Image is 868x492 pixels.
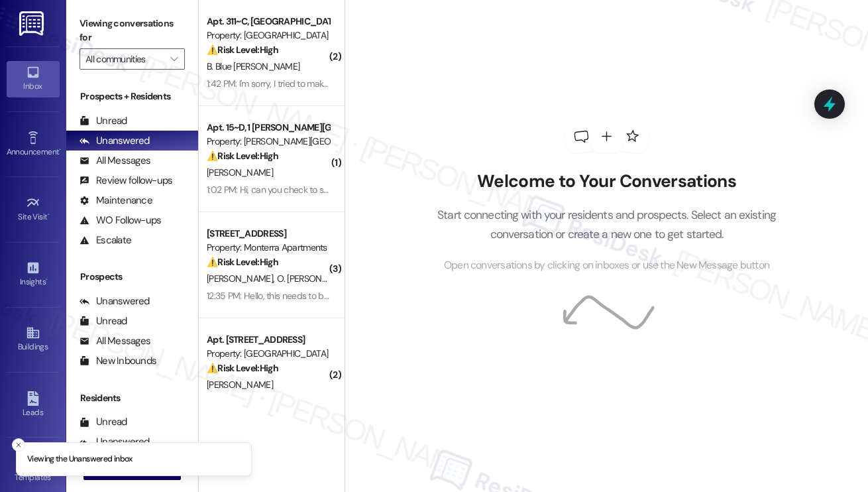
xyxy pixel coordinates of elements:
[80,415,127,429] div: Unread
[277,273,354,284] span: O. [PERSON_NAME]
[207,227,329,241] div: [STREET_ADDRESS]
[66,270,198,284] div: Prospects
[19,11,46,36] img: ResiDesk Logo
[80,314,127,328] div: Unread
[80,134,150,148] div: Unanswered
[207,150,278,162] strong: ⚠️ Risk Level: High
[207,396,531,408] div: 12:17 PM: Good morning any follow up on that partial payment ? Of the total balance?
[80,294,150,308] div: Unanswered
[207,273,277,284] span: [PERSON_NAME]
[207,15,329,29] div: Apt. 311~C, [GEOGRAPHIC_DATA] (new)
[7,452,60,488] a: Templates •
[80,194,152,208] div: Maintenance
[27,454,133,465] p: Viewing the Unanswered inbox
[85,48,164,70] input: All communities
[207,166,273,178] span: [PERSON_NAME]
[7,322,60,357] a: Buildings
[207,333,329,347] div: Apt. [STREET_ADDRESS]
[7,257,60,292] a: Insights •
[207,78,598,90] div: 1:42 PM: I'm sorry, I tried to make what I can before the 5th but my other jobs I had planned fel...
[80,154,150,168] div: All Messages
[417,206,796,243] p: Start connecting with your residents and prospects. Select an existing conversation or create a n...
[12,438,25,452] button: Close toast
[170,54,178,64] i: 
[207,241,329,255] div: Property: Monterra Apartments
[207,362,278,374] strong: ⚠️ Risk Level: High
[80,114,127,128] div: Unread
[207,256,278,268] strong: ⚠️ Risk Level: High
[46,275,48,284] span: •
[7,192,60,227] a: Site Visit •
[80,13,185,48] label: Viewing conversations for
[207,60,299,72] span: B. Blue [PERSON_NAME]
[207,379,273,391] span: [PERSON_NAME]
[80,214,161,227] div: WO Follow-ups
[80,334,150,348] div: All Messages
[207,121,329,135] div: Apt. 15~D, 1 [PERSON_NAME][GEOGRAPHIC_DATA] (new)
[207,290,414,302] div: 12:35 PM: Hello, this needs to be resolved immediately.
[7,387,60,423] a: Leads
[417,171,796,192] h2: Welcome to Your Conversations
[207,135,329,149] div: Property: [PERSON_NAME][GEOGRAPHIC_DATA]
[80,174,172,188] div: Review follow-ups
[444,257,769,274] span: Open conversations by clicking on inboxes or use the New Message button
[66,90,198,103] div: Prospects + Residents
[80,233,131,247] div: Escalate
[207,29,329,42] div: Property: [GEOGRAPHIC_DATA]
[207,44,278,56] strong: ⚠️ Risk Level: High
[66,391,198,405] div: Residents
[59,145,61,154] span: •
[207,347,329,361] div: Property: [GEOGRAPHIC_DATA]
[80,354,156,368] div: New Inbounds
[48,210,50,219] span: •
[7,61,60,97] a: Inbox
